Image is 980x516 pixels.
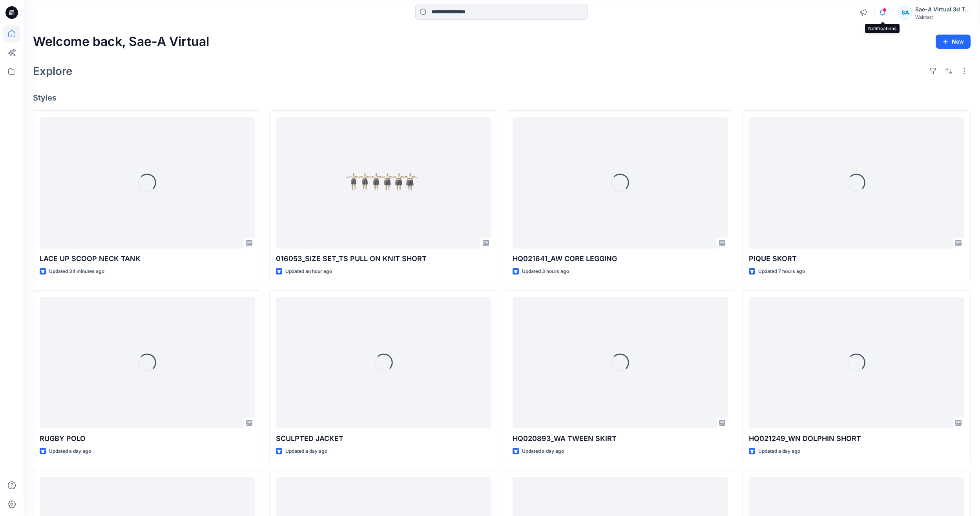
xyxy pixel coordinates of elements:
[758,447,800,456] p: Updated a day ago
[285,267,332,276] p: Updated an hour ago
[522,447,564,456] p: Updated a day ago
[276,253,491,264] p: 016053_SIZE SET_TS PULL ON KNIT SHORT
[513,253,728,264] p: HQ021641_AW CORE LEGGING
[898,5,912,20] div: SA
[40,253,255,264] p: LACE UP SCOOP NECK TANK
[276,433,491,444] p: SCULPTED JACKET
[276,117,491,249] a: 016053_SIZE SET_TS PULL ON KNIT SHORT
[33,35,209,49] h2: Welcome back, Sae-A Virtual
[513,433,728,444] p: HQ020893_WA TWEEN SKIRT
[33,93,971,102] h4: Styles
[758,267,805,276] p: Updated 7 hours ago
[49,267,104,276] p: Updated 34 minutes ago
[40,433,255,444] p: RUGBY POLO
[749,433,964,444] p: HQ021249_WN DOLPHIN SHORT
[915,14,970,20] div: Walmart
[749,253,964,264] p: PIQUE SKORT
[33,65,73,77] h2: Explore
[915,5,970,14] div: Sae-A Virtual 3d Team
[49,447,91,456] p: Updated a day ago
[936,35,971,49] button: New
[285,447,327,456] p: Updated a day ago
[522,267,569,276] p: Updated 3 hours ago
